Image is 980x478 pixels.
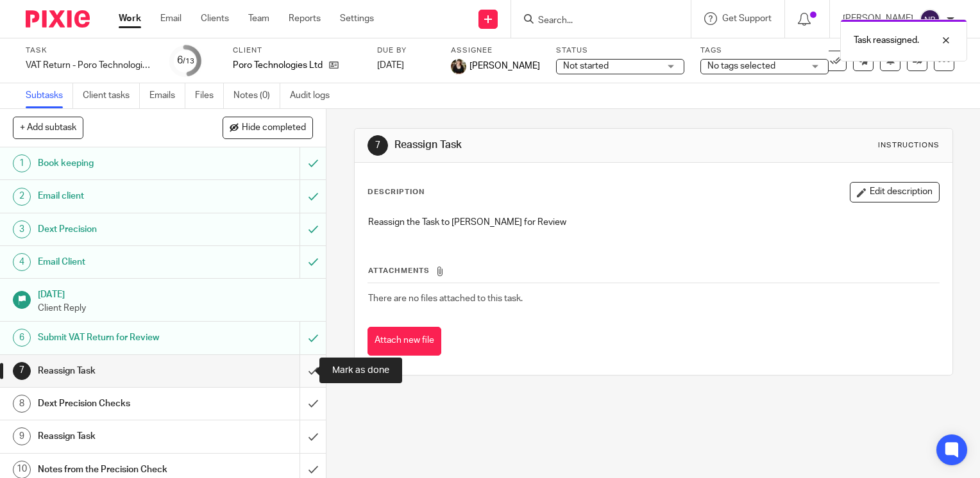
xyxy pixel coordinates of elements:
[242,123,306,133] span: Hide completed
[26,45,154,56] label: Task
[13,154,31,172] div: 1
[160,12,182,25] a: Email
[201,12,229,25] a: Clients
[183,58,194,65] small: /13
[223,117,313,138] button: Hide completed
[26,59,154,72] div: VAT Return - Poro Technologies Ltd
[340,12,374,25] a: Settings
[13,329,31,347] div: 6
[289,12,321,25] a: Reports
[119,12,141,25] a: Work
[469,60,540,72] span: [PERSON_NAME]
[368,267,430,274] span: Attachments
[451,45,540,56] label: Assignee
[13,253,31,271] div: 4
[13,117,83,138] button: + Add subtask
[233,59,323,72] p: Poro Technologies Ltd
[38,154,204,173] h1: Book keeping
[920,9,940,29] img: svg%3E
[854,34,919,47] p: Task reassigned.
[13,395,31,413] div: 8
[377,61,404,70] span: [DATE]
[13,362,31,380] div: 7
[451,59,466,74] img: Helen%20Campbell.jpeg
[233,45,361,56] label: Client
[367,135,388,156] div: 7
[38,220,204,239] h1: Dext Precision
[13,427,31,445] div: 9
[195,83,224,108] a: Files
[233,83,280,108] a: Notes (0)
[368,216,939,229] p: Reassign the Task to [PERSON_NAME] for Review
[38,252,204,272] h1: Email Client
[394,138,680,152] h1: Reassign Task
[248,12,269,25] a: Team
[26,10,90,28] img: Pixie
[368,294,523,303] span: There are no files attached to this task.
[13,220,31,238] div: 3
[377,45,435,56] label: Due by
[878,140,940,151] div: Instructions
[563,62,609,70] span: Not started
[38,285,314,301] h1: [DATE]
[149,83,185,108] a: Emails
[850,182,940,202] button: Edit description
[38,361,204,381] h1: Reassign Task
[38,186,204,206] h1: Email client
[177,53,194,68] div: 6
[38,427,204,446] h1: Reassign Task
[707,62,775,70] span: No tags selected
[367,327,441,356] button: Attach new file
[38,394,204,413] h1: Dext Precision Checks
[367,187,425,197] p: Description
[38,302,314,315] p: Client Reply
[13,188,31,206] div: 2
[26,83,73,108] a: Subtasks
[290,83,339,108] a: Audit logs
[83,83,140,108] a: Client tasks
[38,328,204,347] h1: Submit VAT Return for Review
